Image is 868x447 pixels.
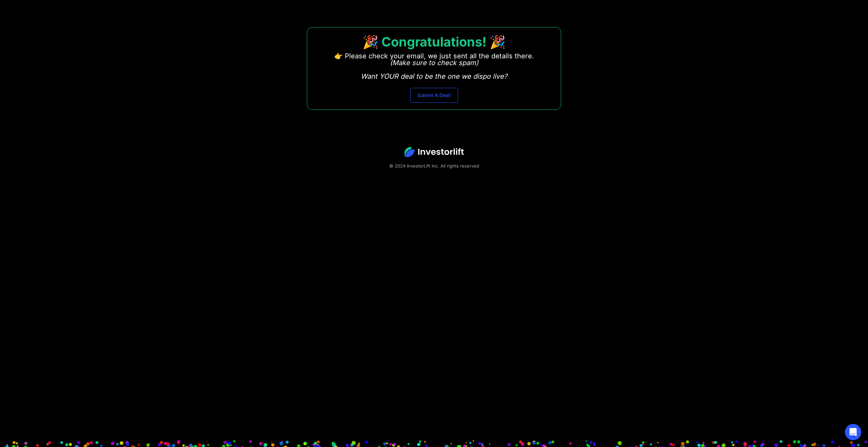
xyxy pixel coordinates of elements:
strong: 🎉 Congratulations! 🎉 [362,34,506,50]
div: Open Intercom Messenger [845,424,861,440]
p: 👉 Please check your email, we just sent all the details there. ‍ [334,53,534,80]
div: © 2024 InvestorLift Inc. All rights reserved [24,162,844,169]
a: Submit A Deal! [410,88,458,103]
em: (Make sure to check spam) Want YOUR deal to be the one we dispo live? [361,59,507,80]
